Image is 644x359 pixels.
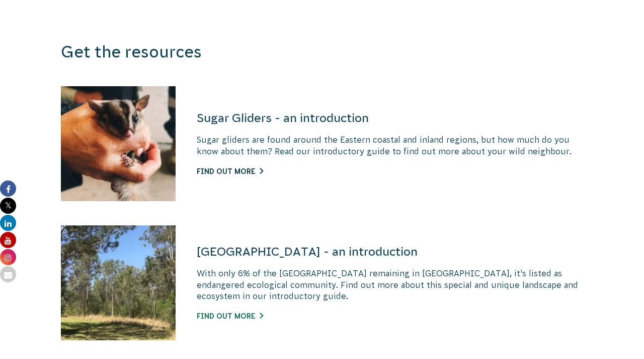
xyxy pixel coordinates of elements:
[61,86,176,201] img: Sugar Glider courtesy of Yingyod Lapwong
[197,244,583,260] h4: [GEOGRAPHIC_DATA] - an introduction
[197,110,583,126] h4: Sugar Gliders - an introduction
[61,42,447,62] h3: Get the resources
[197,167,263,175] a: Find out more
[61,225,176,340] img: Crossman Reserve in the Cumberland Plains, Western Sydney
[197,268,583,302] p: With only 6% of the [GEOGRAPHIC_DATA] remaining in [GEOGRAPHIC_DATA], it's listed as endangered e...
[197,134,583,157] p: Sugar gliders are found around the Eastern coastal and inland regions, but how much do you know a...
[197,312,263,320] a: Find out more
